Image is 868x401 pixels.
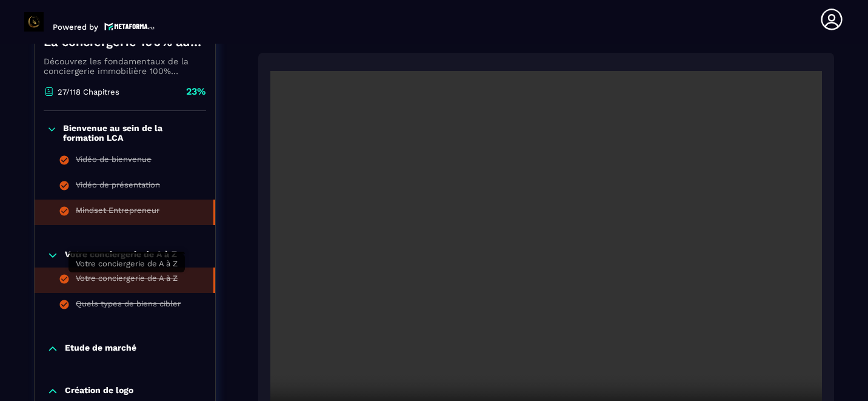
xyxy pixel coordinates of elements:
[58,87,119,96] p: 27/118 Chapitres
[65,249,177,261] p: Votre conciergerie de A à Z
[186,85,206,98] p: 23%
[53,22,98,32] p: Powered by
[44,56,206,76] p: Découvrez les fondamentaux de la conciergerie immobilière 100% automatisée. Cette formation est c...
[76,274,178,287] div: Votre conciergerie de A à Z
[24,12,44,32] img: logo-branding
[65,343,136,355] p: Etude de marché
[104,21,155,32] img: logo
[76,299,181,312] div: Quels types de biens cibler
[63,123,203,143] p: Bienvenue au sein de la formation LCA
[65,385,133,397] p: Création de logo
[76,180,160,194] div: Vidéo de présentation
[76,155,152,168] div: Vidéo de bienvenue
[76,206,159,219] div: Mindset Entrepreneur
[76,259,178,268] span: Votre conciergerie de A à Z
